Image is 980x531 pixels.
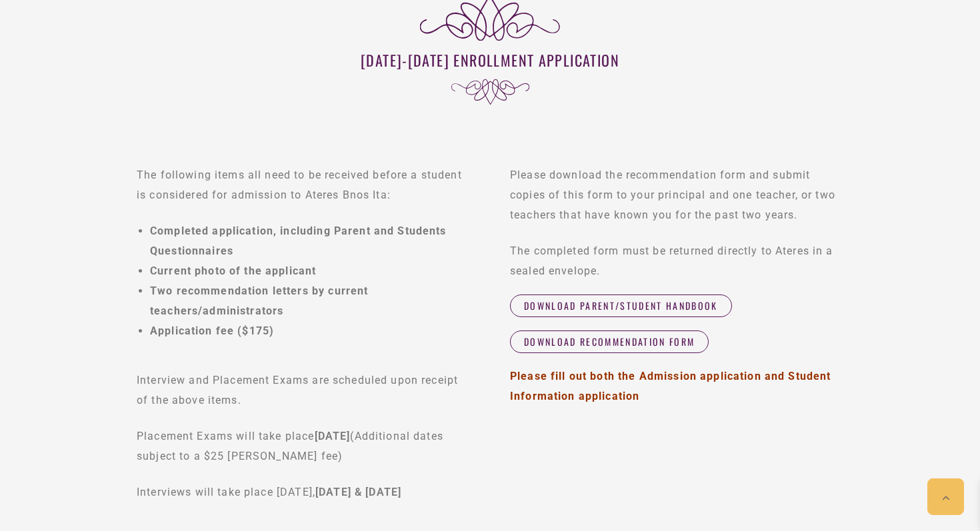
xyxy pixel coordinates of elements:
strong: Two recommendation letters by current teachers/administrators [150,284,368,317]
strong: Application fee ($175) [150,324,274,337]
strong: Completed application, including Parent and Students Questionnaires [150,225,447,257]
span: Interview and Placement Exams are scheduled upon receipt of the above items. [137,374,458,406]
strong: Current photo of the applicant [150,265,316,277]
span: Download Recommendation Form [524,336,695,348]
a: Download Parent/Student Handbook [510,294,732,317]
h3: [DATE]-[DATE] Enrollment application [117,50,863,70]
p: The completed form must be returned directly to Ateres in a sealed envelope. [510,241,843,281]
a: Download Recommendation Form [510,330,709,353]
span: Interviews will take place [DATE], [137,486,315,498]
p: Please download the recommendation form and submit copies of this form to your principal and one ... [510,165,843,225]
b: [DATE] [315,430,351,442]
span: Placement Exams will take place [137,430,315,442]
span: The following items all need to be received before a student is considered for admission to Atere... [137,169,462,201]
b: [DATE] & [DATE] [315,486,401,498]
span: Download Parent/Student Handbook [524,300,718,312]
span: Please fill out both the Admission application and Student Information application [510,370,831,402]
span: (Additional dates subject to a $25 [PERSON_NAME] fee) [137,430,443,462]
